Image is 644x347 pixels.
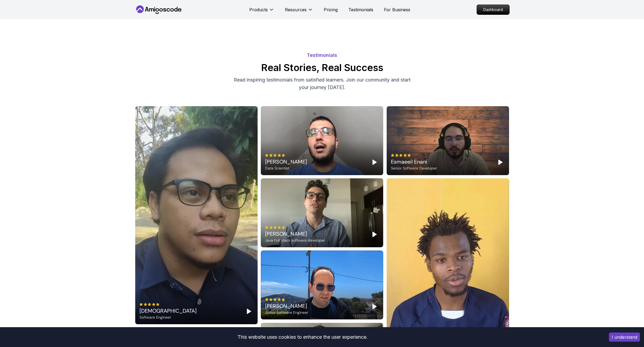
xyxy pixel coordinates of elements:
button: Resources [285,6,313,17]
a: Pricing [324,6,338,13]
iframe: chat widget [542,228,639,323]
p: Dashboard [477,5,509,14]
button: Accept cookies [609,333,640,342]
a: Dashboard [477,5,510,15]
div: This website uses cookies to enhance the user experience. [4,331,601,343]
h2: Real Stories, Real Success [135,62,510,73]
button: Products [249,6,274,17]
p: Resources [285,6,307,13]
p: Testimonials [135,51,510,59]
p: Read inspiring testimonials from satisfied learners. Join our community and start your journey [D... [232,76,412,91]
a: Testimonials [348,6,373,13]
iframe: chat widget [622,326,639,342]
p: Products [249,6,268,13]
a: For Business [384,6,410,13]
